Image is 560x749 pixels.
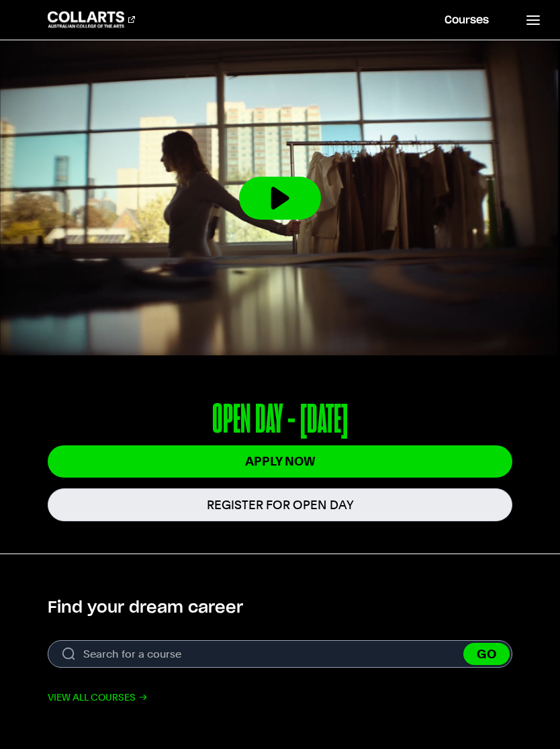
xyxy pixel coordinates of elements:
[463,643,510,665] button: GO
[48,488,512,521] a: Register for Open Day
[48,445,512,477] a: Apply Now
[48,689,148,705] a: View all courses
[48,597,243,619] h2: Find your dream career
[48,398,512,443] p: OPEN DAY - [DATE]
[48,640,512,668] input: Search for a course
[48,640,512,668] form: Search
[48,11,135,28] div: Go to homepage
